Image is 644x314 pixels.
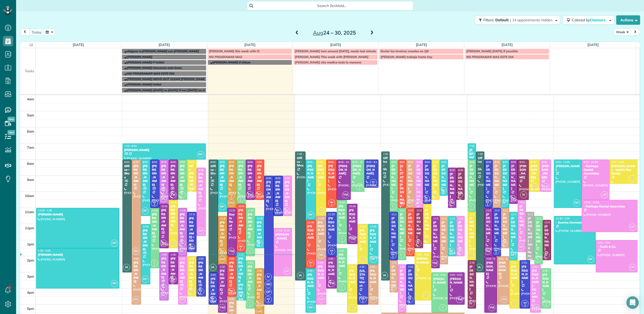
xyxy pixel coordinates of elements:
[307,211,314,218] span: RP
[209,49,260,53] span: [PERSON_NAME] this week with IC
[556,217,570,220] span: 11:30 - 2:30
[542,160,556,164] span: 8:00 - 10:00
[180,241,184,244] span: NM
[153,201,156,204] span: KR
[328,202,335,207] small: 1
[448,199,455,206] span: YM
[383,152,396,156] span: 7:30 - 3:30
[366,160,379,164] span: 8:00 - 9:45
[256,164,263,187] div: [PERSON_NAME]
[152,160,166,164] span: 8:00 - 11:00
[133,160,146,164] span: 8:00 - 2:00
[160,195,167,202] span: BC
[349,205,363,208] span: 10:45 - 1:15
[511,164,516,191] div: [PERSON_NAME]
[616,15,640,25] button: Actions
[143,225,157,228] span: 12:00 - 3:45
[256,240,263,247] span: RP
[544,225,550,251] div: [PERSON_NAME]
[450,217,464,220] span: 11:30 - 2:00
[501,240,508,247] span: RR
[584,160,598,164] span: 8:00 - 10:30
[503,209,517,212] span: 11:00 - 1:30
[229,164,235,187] div: [PERSON_NAME]
[151,202,158,207] small: 2
[416,160,430,164] span: 8:00 - 11:00
[170,191,177,198] span: YM
[370,182,377,187] small: 2
[390,206,396,211] small: 2
[531,160,545,164] span: 8:00 - 10:00
[240,197,242,199] span: IC
[307,160,321,164] span: 8:00 - 11:45
[338,164,349,175] div: [PERSON_NAME]
[611,160,624,164] span: 8:00 - 9:30
[441,221,446,247] div: [PERSON_NAME]
[318,160,332,164] span: 8:00 - 11:30
[127,77,206,81] span: [PERSON_NAME] MOVE OUT CLEAN [PERSON_NAME]
[38,213,118,216] div: [PERSON_NAME]
[425,164,430,191] div: [PERSON_NAME]
[433,160,447,164] span: 8:00 - 10:30
[220,160,234,164] span: 8:00 - 11:15
[124,144,137,148] span: 7:00 - 8:00
[545,221,559,224] span: 11:45 - 2:15
[275,210,281,215] small: 2
[190,245,193,248] span: KR
[433,217,447,220] span: 11:30 - 2:45
[450,172,455,199] div: [PERSON_NAME]
[532,186,538,191] small: 3
[590,18,606,22] span: Cleaners
[124,148,204,152] div: [PERSON_NAME]
[339,238,345,243] small: 2
[220,164,226,187] div: [PERSON_NAME]
[519,205,524,231] div: [PERSON_NAME]
[469,164,474,191] div: [PERSON_NAME]
[295,49,389,53] span: [PERSON_NAME] turn around [DATE], needs last minute booking
[297,152,309,156] span: 7:30 - 3:30
[210,164,216,179] div: Office - Shcs
[381,55,432,59] span: [PERSON_NAME] trabaja hasta hoy
[629,224,636,231] span: OP
[328,213,342,216] span: 11:15 - 2:00
[170,205,177,227] div: [PERSON_NAME]
[127,82,161,86] span: [PERSON_NAME] initial
[392,205,394,207] span: IC
[450,168,464,172] span: 8:30 - 11:00
[503,160,517,164] span: 8:00 - 11:00
[317,164,325,183] div: [PERSON_NAME]
[415,199,422,206] span: OP
[400,160,414,164] span: 8:00 - 11:00
[256,221,263,243] div: [PERSON_NAME]
[256,194,262,199] small: 1
[503,164,508,191] div: [PERSON_NAME]
[584,201,599,204] span: 10:30 - 12:30
[391,213,405,216] span: 11:15 - 2:15
[359,229,366,247] div: [PERSON_NAME]
[307,225,314,243] div: [PERSON_NAME]
[425,160,439,164] span: 8:00 - 10:45
[162,189,165,192] span: NM
[171,201,185,204] span: 10:30 - 1:30
[143,164,149,187] div: [PERSON_NAME]
[543,183,550,190] span: OP
[238,198,244,203] small: 2
[317,221,325,239] div: [PERSON_NAME]
[416,209,430,212] span: 11:00 - 1:30
[248,160,262,164] span: 8:00 - 10:30
[470,213,484,216] span: 11:15 - 2:15
[601,191,608,198] span: OP
[127,60,164,64] span: [PERSON_NAME] P Initial
[257,217,271,220] span: 11:30 - 1:30
[188,186,195,191] small: 3
[283,207,290,214] span: OP
[425,208,430,235] div: [PERSON_NAME]
[295,60,361,64] span: [PERSON_NAME] cita medica toda la manana
[197,227,204,234] span: OP
[470,144,482,148] span: 7:00 - 8:00
[572,18,607,22] span: Colored by
[170,164,177,187] div: [PERSON_NAME]
[244,43,255,47] a: [DATE]
[484,202,491,207] small: 2
[189,213,203,216] span: 11:15 - 1:45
